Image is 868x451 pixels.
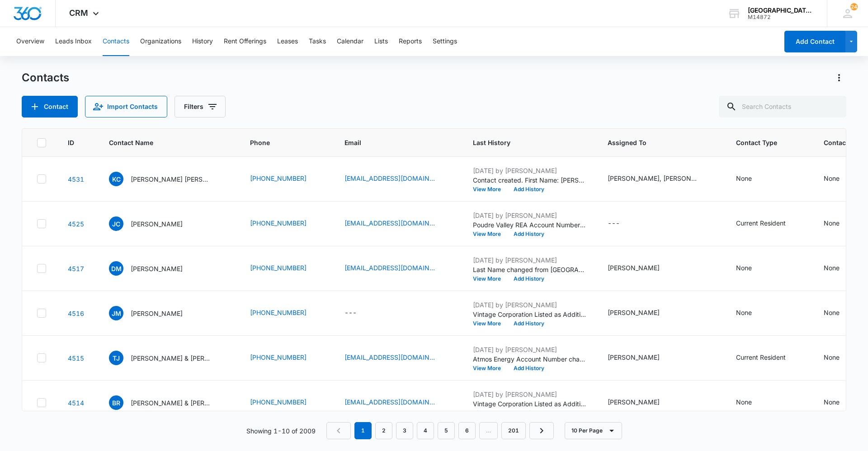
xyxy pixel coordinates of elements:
[103,27,129,56] button: Contacts
[507,366,551,371] button: Add History
[250,352,323,363] div: Phone - (720) 538-2171 - Select to Edit Field
[344,352,435,362] a: [EMAIL_ADDRESS][DOMAIN_NAME]
[824,174,840,183] div: None
[473,366,507,371] button: View More
[473,175,586,185] p: Contact created. First Name: [PERSON_NAME] Last Name: [PERSON_NAME] [PERSON_NAME] &amp;amp; [PERS...
[16,27,44,56] button: Overview
[473,410,507,416] button: View More
[736,397,752,407] div: None
[250,174,307,183] a: [PHONE_NUMBER]
[736,352,786,362] div: Current Resident
[824,352,840,362] div: None
[736,263,752,272] div: None
[748,14,814,20] div: account id
[140,27,181,56] button: Organizations
[824,308,856,319] div: Contact Status - None - Select to Edit Field
[473,345,586,354] p: [DATE] by [PERSON_NAME]
[473,220,586,230] p: Poudre Valley REA Account Number changed to 84975002.
[344,174,451,184] div: Email - dmwalker320@gmail.com - Select to Edit Field
[608,218,636,229] div: Assigned To - - Select to Edit Field
[473,231,507,237] button: View More
[736,218,802,229] div: Contact Type - Current Resident - Select to Edit Field
[473,187,507,192] button: View More
[736,174,752,183] div: None
[344,138,438,147] span: Email
[824,397,856,408] div: Contact Status - None - Select to Edit Field
[250,174,323,184] div: Phone - (970) 889-7113 - Select to Edit Field
[473,138,573,147] span: Last History
[109,306,199,320] div: Contact Name - Jordan Martinez - Select to Edit Field
[507,231,551,237] button: Add History
[458,422,476,439] a: Page 6
[417,422,434,439] a: Page 4
[109,261,123,276] span: DM
[824,352,856,363] div: Contact Status - None - Select to Edit Field
[344,174,435,183] a: [EMAIL_ADDRESS][DOMAIN_NAME]
[473,300,586,310] p: [DATE] by [PERSON_NAME]
[507,321,551,326] button: Add History
[344,218,435,228] a: [EMAIL_ADDRESS][DOMAIN_NAME]
[438,422,455,439] a: Page 5
[344,218,451,229] div: Email - josh9534@gmail.com - Select to Edit Field
[109,261,199,276] div: Contact Name - David Mansfield - Select to Edit Field
[608,218,620,229] div: ---
[473,354,586,364] p: Atmos Energy Account Number changed to 3073075265.
[396,422,413,439] a: Page 3
[131,264,183,273] p: [PERSON_NAME]
[399,27,422,56] button: Reports
[250,308,323,319] div: Phone - (970) 539-6466 - Select to Edit Field
[68,265,84,272] a: Navigate to contact details page for David Mansfield
[68,310,84,317] a: Navigate to contact details page for Jordan Martinez
[473,321,507,326] button: View More
[68,175,84,183] a: Navigate to contact details page for Kimberly Cardenas Maleena Hernandez & Ricky Hernandez
[507,276,551,282] button: Add History
[608,308,676,319] div: Assigned To - Mia Villalba - Select to Edit Field
[608,397,660,407] div: [PERSON_NAME]
[507,410,551,416] button: Add History
[224,27,266,56] button: Rent Offerings
[736,218,786,228] div: Current Resident
[109,172,123,186] span: KC
[719,96,846,117] input: Search Contacts
[175,96,226,117] button: Filters
[473,390,586,399] p: [DATE] by [PERSON_NAME]
[109,138,215,147] span: Contact Name
[433,27,457,56] button: Settings
[250,138,310,147] span: Phone
[250,308,307,317] a: [PHONE_NUMBER]
[85,96,167,117] button: Import Contacts
[824,218,840,228] div: None
[277,27,298,56] button: Leases
[22,96,78,117] button: Add Contact
[850,3,858,10] div: notifications count
[131,219,183,229] p: [PERSON_NAME]
[131,174,212,184] p: [PERSON_NAME] [PERSON_NAME] & [PERSON_NAME]
[736,352,802,363] div: Contact Type - Current Resident - Select to Edit Field
[565,422,622,439] button: 10 Per Page
[68,354,84,362] a: Navigate to contact details page for Terrence James & Joseph Garcia
[507,187,551,192] button: Add History
[608,174,714,184] div: Assigned To - Aydin Reinking, Becca McDermott, Chris Urrutia, Derrick Williams, Jonathan Guptill,...
[68,138,74,147] span: ID
[309,27,326,56] button: Tasks
[608,308,660,317] div: [PERSON_NAME]
[824,174,856,184] div: Contact Status - None - Select to Edit Field
[473,265,586,274] p: Last Name changed from [GEOGRAPHIC_DATA] to [GEOGRAPHIC_DATA].
[608,352,676,363] div: Assigned To - Mia Villalba - Select to Edit Field
[784,31,845,52] button: Add Contact
[473,276,507,282] button: View More
[736,397,768,408] div: Contact Type - None - Select to Edit Field
[131,309,183,318] p: [PERSON_NAME]
[354,422,372,439] em: 1
[375,422,392,439] a: Page 2
[608,138,701,147] span: Assigned To
[326,422,554,439] nav: Pagination
[250,397,307,407] a: [PHONE_NUMBER]
[736,308,752,317] div: None
[748,7,814,14] div: account name
[344,263,435,272] a: [EMAIL_ADDRESS][DOMAIN_NAME]
[109,172,228,186] div: Contact Name - Kimberly Cardenas Maleena Hernandez & Ricky Hernandez - Select to Edit Field
[824,263,856,274] div: Contact Status - None - Select to Edit Field
[131,398,212,408] p: [PERSON_NAME] & [PERSON_NAME]
[68,399,84,407] a: Navigate to contact details page for Brandon Romer & Rylee Romer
